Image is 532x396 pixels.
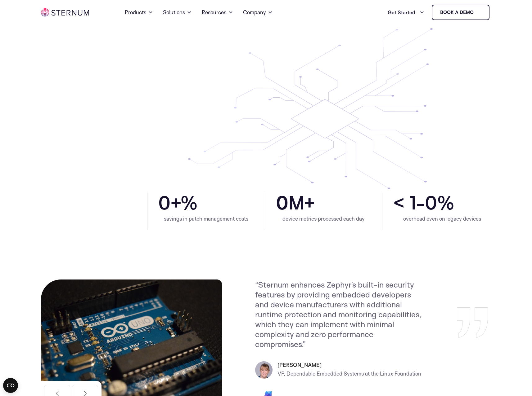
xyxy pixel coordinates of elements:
p: “Sternum enhances Zephyr’s built-in security features by providing embedded developers and device... [255,279,423,349]
a: Solutions [163,1,192,24]
img: sternum iot [41,8,89,16]
span: +% [170,193,254,213]
h6: [PERSON_NAME] [277,361,421,369]
a: Products [125,1,153,24]
span: % [437,193,491,213]
img: Kate Stewart [255,361,273,379]
span: < 1- [393,193,425,213]
a: Book a demo [432,5,489,20]
div: overhead even on legacy devices [393,215,491,222]
div: savings in patch management costs [158,215,254,222]
img: sternum iot [476,10,481,15]
span: M+ [288,193,371,213]
a: Company [243,1,273,24]
p: VP, Dependable Embedded Systems at the Linux Foundation [277,369,421,379]
a: Get Started [388,6,424,19]
span: 0 [158,193,170,213]
span: 0 [425,193,437,213]
span: 0 [276,193,288,213]
a: Resources [202,1,233,24]
div: device metrics processed each day [276,215,371,222]
button: Open CMP widget [3,378,18,393]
